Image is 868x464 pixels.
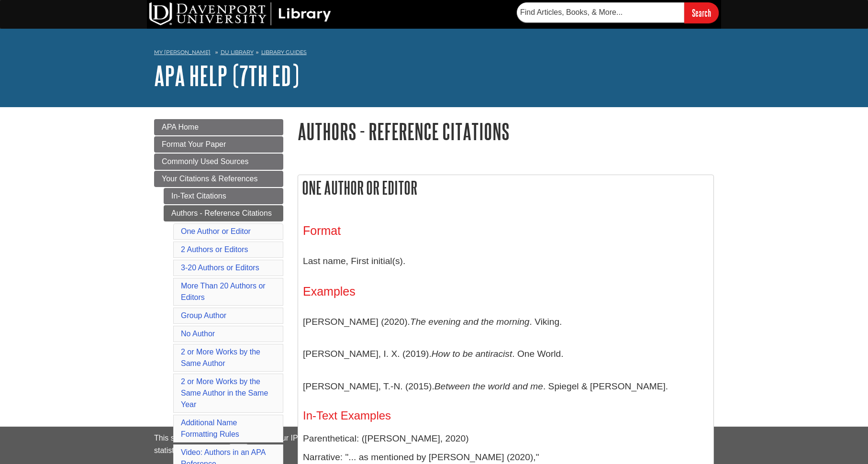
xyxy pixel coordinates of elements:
a: Your Citations & References [154,171,283,187]
a: In-Text Citations [164,188,283,204]
form: Searches DU Library's articles, books, and more [517,2,719,23]
span: Format Your Paper [162,140,226,148]
input: Find Articles, Books, & More... [517,2,684,22]
h1: Authors - Reference Citations [298,119,714,144]
input: Search [684,2,719,23]
h4: In-Text Examples [303,409,709,422]
i: How to be antiracist [432,349,512,359]
h2: One Author or Editor [298,175,713,200]
a: One Author or Editor [181,227,251,235]
p: Parenthetical: ([PERSON_NAME], 2020) [303,432,709,446]
p: [PERSON_NAME] (2020). . Viking. [303,308,709,336]
span: Your Citations & References [162,175,257,183]
a: DU Library [221,49,254,55]
a: 3-20 Authors or Editors [181,264,259,272]
a: My [PERSON_NAME] [154,48,211,56]
p: [PERSON_NAME], T.-N. (2015). . Spiegel & [PERSON_NAME]. [303,373,709,400]
p: Last name, First initial(s). [303,247,709,275]
i: Between the world and me [434,381,543,391]
a: Group Author [181,311,226,320]
a: APA Help (7th Ed) [154,61,299,90]
a: Commonly Used Sources [154,154,283,170]
a: 2 or More Works by the Same Author [181,348,260,367]
a: 2 or More Works by the Same Author in the Same Year [181,377,268,409]
i: The evening and the morning [410,317,530,327]
a: Authors - Reference Citations [164,205,283,221]
a: 2 Authors or Editors [181,245,248,254]
a: Library Guides [261,49,307,55]
span: APA Home [162,123,199,131]
a: More Than 20 Authors or Editors [181,282,266,301]
a: No Author [181,330,215,338]
a: Format Your Paper [154,136,283,153]
a: Additional Name Formatting Rules [181,419,239,438]
img: DU Library [149,2,331,25]
p: [PERSON_NAME], I. X. (2019). . One World. [303,340,709,368]
a: APA Home [154,119,283,135]
h3: Examples [303,285,709,298]
nav: breadcrumb [154,46,714,61]
span: Commonly Used Sources [162,157,248,166]
h3: Format [303,224,709,238]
